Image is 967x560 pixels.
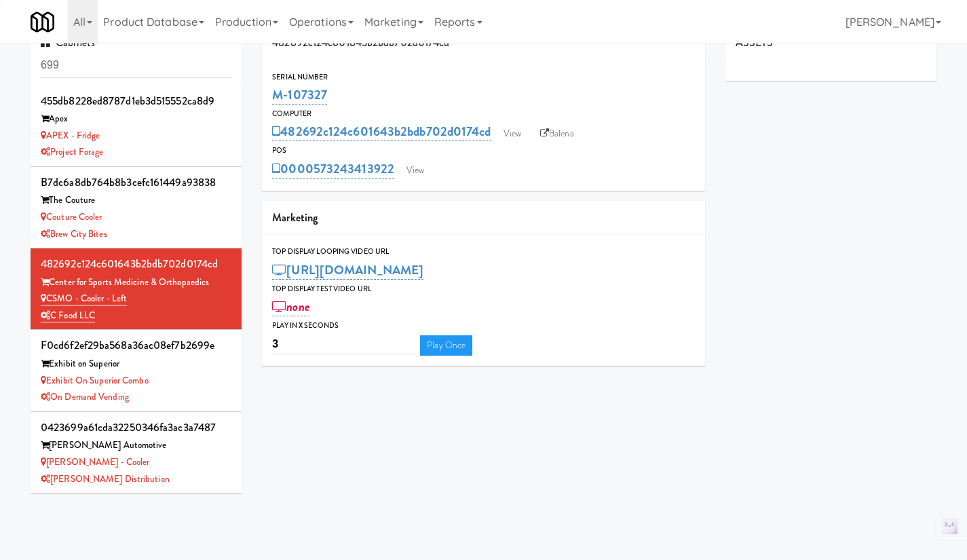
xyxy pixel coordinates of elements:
a: Couture Cooler [41,210,102,223]
input: Search cabinets [41,53,231,78]
a: none [272,297,309,316]
a: View [400,160,431,181]
div: b7dc6a8db764b8b3cefc161449a93838 [41,172,231,193]
a: Exhibit on Superior Combo [41,374,149,387]
div: The Couture [41,192,231,209]
li: 455db8228ed8787d1eb3d515552ca8d9Apex APEX - FridgeProject Forage [31,86,242,167]
li: b7dc6a8db764b8b3cefc161449a93838The Couture Couture CoolerBrew City Bites [31,167,242,248]
li: 482692c124c601643b2bdb702d0174cdCenter for Sports Medicine & Orthopaedics CSMO - Cooler - LeftC F... [31,248,242,330]
li: 0423699a61cda32250346fa3ac3a7487[PERSON_NAME] Automotive [PERSON_NAME] - Cooler[PERSON_NAME] Dist... [31,412,242,493]
a: On Demand Vending [41,390,129,403]
li: f0cd6f2ef29ba568a36ac08ef7b2699eExhibit on Superior Exhibit on Superior ComboOn Demand Vending [31,330,242,411]
a: Balena [533,124,581,144]
a: Brew City Bites [41,227,107,240]
span: Marketing [272,210,318,225]
div: Computer [272,107,695,121]
a: [PERSON_NAME] - Cooler [41,455,149,468]
div: Top Display Looping Video Url [272,245,695,259]
a: [URL][DOMAIN_NAME] [272,261,423,280]
a: 0000573243413922 [272,160,394,179]
a: CSMO - Cooler - Left [41,292,127,305]
a: View [497,124,528,144]
a: M-107327 [272,86,327,105]
a: 482692c124c601643b2bdb702d0174cd [272,122,491,141]
a: [PERSON_NAME] Distribution [41,472,170,485]
div: Top Display Test Video Url [272,282,695,296]
div: 482692c124c601643b2bdb702d0174cd [41,254,231,274]
div: Serial Number [272,71,695,84]
div: POS [272,144,695,157]
a: C Food LLC [41,309,95,322]
div: [PERSON_NAME] Automotive [41,437,231,454]
div: 0423699a61cda32250346fa3ac3a7487 [41,417,231,438]
a: Project Forage [41,145,104,158]
img: Micromart [31,10,54,34]
div: f0cd6f2ef29ba568a36ac08ef7b2699e [41,335,231,356]
div: Center for Sports Medicine & Orthopaedics [41,274,231,291]
div: Exhibit on Superior [41,356,231,373]
a: APEX - Fridge [41,129,100,142]
div: Play in X seconds [272,319,695,333]
a: Play Once [420,335,472,356]
div: 455db8228ed8787d1eb3d515552ca8d9 [41,91,231,111]
div: Apex [41,111,231,128]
